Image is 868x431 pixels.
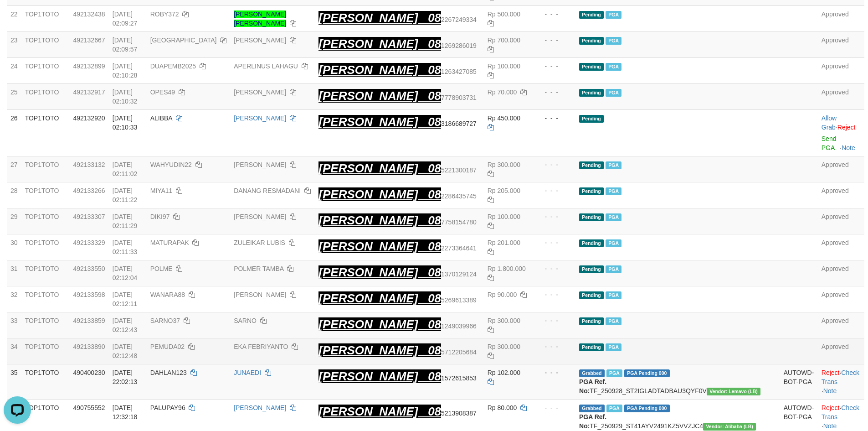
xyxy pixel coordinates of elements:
span: DAHLAN123 [150,369,187,376]
div: - - - [537,10,572,19]
span: [DATE] 02:11:33 [113,239,138,255]
td: 27 [7,156,21,182]
span: Rp 300.000 [488,343,520,350]
div: - - - [537,36,572,45]
b: PGA Ref. No: [579,413,606,430]
span: PGA [606,187,621,195]
a: [PERSON_NAME] [234,114,286,122]
span: Pending [579,89,604,97]
td: TOP1TOTO [21,208,70,234]
ah_el_jm_1758778803688: 08 [428,343,441,357]
span: 490755552 [73,404,105,411]
span: Pending [579,37,604,45]
td: Approved [818,338,864,364]
div: - - - [537,290,572,299]
ah_el_jm_1758778803688: [PERSON_NAME] [318,343,418,357]
span: MATURAPAK [150,239,189,246]
span: Copy 085221300187 to clipboard [428,166,477,174]
span: PGA [606,291,621,299]
ah_el_jm_1758778803688: [PERSON_NAME] [318,37,418,51]
span: Rp 300.000 [488,317,520,324]
span: ALIBBA [150,114,172,122]
span: Pending [579,161,604,169]
ah_el_jm_1758778803688: [PERSON_NAME] [318,369,418,383]
td: 29 [7,208,21,234]
span: [DATE] 02:10:33 [113,114,138,131]
span: 492132667 [73,36,105,44]
td: TOP1TOTO [21,109,70,156]
span: Marked by adsdarwis [606,405,622,412]
span: PGA [606,89,621,97]
td: TOP1TOTO [21,260,70,286]
a: Note [842,144,855,151]
span: ROBY372 [150,10,179,18]
a: [PERSON_NAME] [234,36,286,44]
span: Rp 201.000 [488,239,520,246]
ah_el_jm_1758778803688: 08 [428,369,441,383]
td: TOP1TOTO [21,286,70,312]
span: Copy 087778903731 to clipboard [428,94,477,101]
span: [DATE] 02:11:29 [113,213,138,229]
td: 23 [7,31,21,57]
span: [DATE] 22:02:13 [113,369,138,385]
ah_el_jm_1758778803688: [PERSON_NAME] [318,11,418,25]
td: AUTOWD-BOT-PGA [780,364,818,399]
ah_el_jm_1758778803688: 08 [428,11,441,25]
a: [PERSON_NAME] [234,88,286,96]
span: Rp 70.000 [488,88,517,96]
span: Rp 205.000 [488,187,520,194]
span: Marked by adsnizardi [606,369,622,377]
ah_el_jm_1758778803688: [PERSON_NAME] [318,291,418,305]
td: Approved [818,31,864,57]
ah_el_jm_1758778803688: 08 [428,265,441,279]
span: DUAPEMB2025 [150,62,196,70]
span: OPES49 [150,88,175,96]
a: Send PGA [822,135,837,151]
ah_el_jm_1758778803688: 08 [428,115,441,129]
span: · [822,114,837,131]
span: [DATE] 02:12:11 [113,291,138,307]
a: DANANG RESMADANI [234,187,301,194]
td: 24 [7,57,21,83]
span: [DATE] 02:09:27 [113,10,138,27]
span: Rp 700.000 [488,36,520,44]
span: WANARA88 [150,291,185,298]
ah_el_jm_1758778803688: 08 [428,37,441,51]
ah_el_jm_1758778803688: 08 [428,291,441,305]
span: PGA [606,11,621,19]
span: 492133329 [73,239,105,246]
span: Copy 082267249334 to clipboard [428,16,477,23]
td: 30 [7,234,21,260]
span: Copy 085213908387 to clipboard [428,410,477,417]
span: Copy 081370129124 to clipboard [428,270,477,278]
span: 492132899 [73,62,105,70]
span: Rp 100.000 [488,62,520,70]
b: PGA Ref. No: [579,378,606,395]
ah_el_jm_1758778803688: [PERSON_NAME] [318,89,418,103]
span: 492133550 [73,265,105,272]
ah_el_jm_1758778803688: [PERSON_NAME] [318,317,418,331]
a: Allow Grab [822,114,837,131]
span: [DATE] 02:11:22 [113,187,138,203]
span: Copy 085269613389 to clipboard [428,296,477,304]
a: SARNO [234,317,257,324]
a: Reject [837,124,856,131]
span: Rp 80.000 [488,404,517,411]
a: Reject [822,404,840,411]
span: Pending [579,213,604,221]
a: [PERSON_NAME] [234,161,286,168]
span: [GEOGRAPHIC_DATA] [150,36,217,44]
div: - - - [537,212,572,221]
a: Note [823,422,837,430]
td: TOP1TOTO [21,156,70,182]
span: [DATE] 12:32:18 [113,404,138,421]
td: Approved [818,208,864,234]
span: Pending [579,343,604,351]
span: PGA [606,37,621,45]
ah_el_jm_1758778803688: 08 [428,63,441,77]
a: ZULEIKAR LUBIS [234,239,285,246]
span: MIYA11 [150,187,173,194]
ah_el_jm_1758778803688: 08 [428,405,441,418]
ah_el_jm_1758778803688: [PERSON_NAME] [318,115,418,129]
span: POLME [150,265,173,272]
